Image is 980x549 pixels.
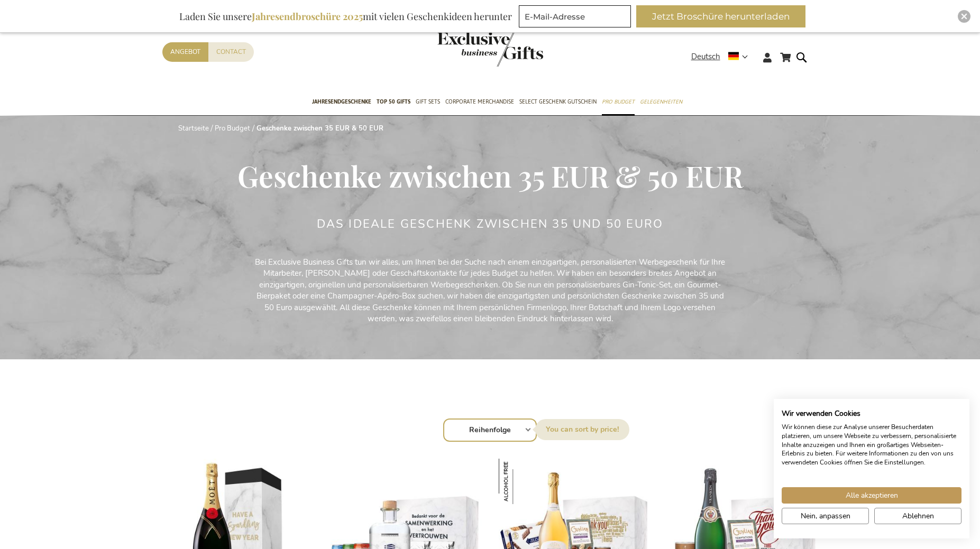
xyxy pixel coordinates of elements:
span: Gift Sets [416,96,440,107]
a: Pro Budget [215,124,250,133]
b: Jahresendbroschüre 2025 [252,10,363,23]
span: Corporate Merchandise [445,96,514,107]
a: Contact [208,42,254,62]
span: Nein, anpassen [801,510,850,522]
div: Close [958,10,970,23]
p: Bei Exclusive Business Gifts tun wir alles, um Ihnen bei der Suche nach einem einzigartigen, pers... [252,257,728,325]
a: Startseite [178,124,209,133]
span: Pro Budget [602,96,635,107]
span: Deutsch [691,51,720,63]
button: Akzeptieren Sie alle cookies [782,487,961,504]
span: Select Geschenk Gutschein [519,96,597,107]
a: store logo [437,32,490,67]
span: TOP 50 Gifts [377,96,410,107]
button: Jetzt Broschüre herunterladen [636,5,805,27]
span: Alle akzeptieren [846,490,898,501]
div: Deutsch [691,51,755,63]
img: Exclusive Business gifts logo [437,32,543,67]
img: Close [961,13,967,20]
form: marketing offers and promotions [519,5,634,31]
strong: Geschenke zwischen 35 EUR & 50 EUR [257,124,383,133]
div: Laden Sie unsere mit vielen Geschenkideen herunter [175,5,517,27]
button: cookie Einstellungen anpassen [782,508,869,524]
span: Gelegenheiten [640,96,682,107]
img: French Bloom 'Le Blanc' Alkoholfreier Süße Verlockungen Prestige Set [499,459,544,504]
span: Jahresendgeschenke [312,96,371,107]
span: Geschenke zwischen 35 EUR & 50 EUR [237,156,743,195]
a: Angebot [162,42,208,62]
label: Sortieren nach [535,419,629,440]
h2: Wir verwenden Cookies [782,409,961,418]
button: Alle verweigern cookies [874,508,961,524]
p: Wir können diese zur Analyse unserer Besucherdaten platzieren, um unsere Webseite zu verbessern, ... [782,423,961,467]
span: Ablehnen [902,510,934,522]
input: E-Mail-Adresse [519,5,631,27]
h2: Das ideale Geschenk zwischen 35 und 50 Euro [317,218,664,230]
